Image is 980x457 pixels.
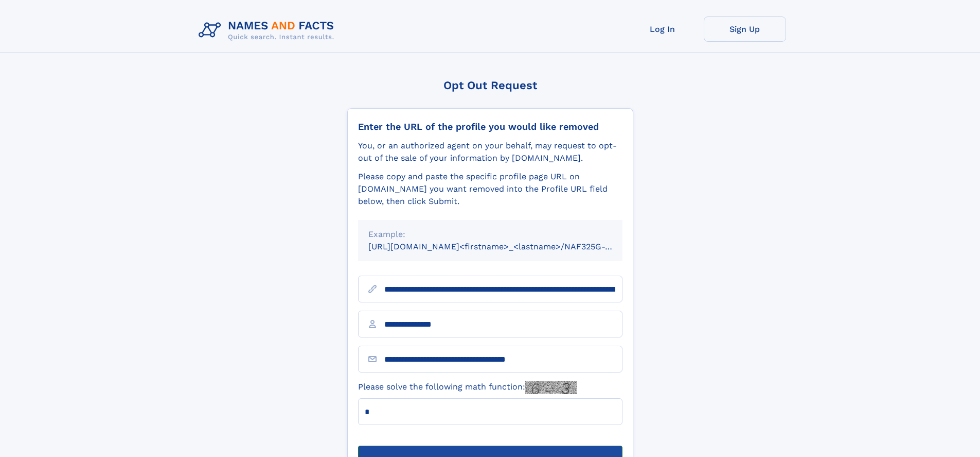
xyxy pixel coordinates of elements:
[358,140,622,164] div: You, or an authorized agent on your behalf, may request to opt-out of the sale of your informatio...
[368,228,612,241] div: Example:
[704,16,786,42] a: Sign Up
[358,381,577,394] label: Please solve the following math function:
[621,16,704,42] a: Log In
[358,171,622,208] div: Please copy and paste the specific profile page URL on [DOMAIN_NAME] you want removed into the Pr...
[358,121,622,132] div: Enter the URL of the profile you would like removed
[347,79,633,92] div: Opt Out Request
[194,16,343,44] img: Logo Names and Facts
[368,242,642,251] small: [URL][DOMAIN_NAME]<firstname>_<lastname>/NAF325G-xxxxxxxx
